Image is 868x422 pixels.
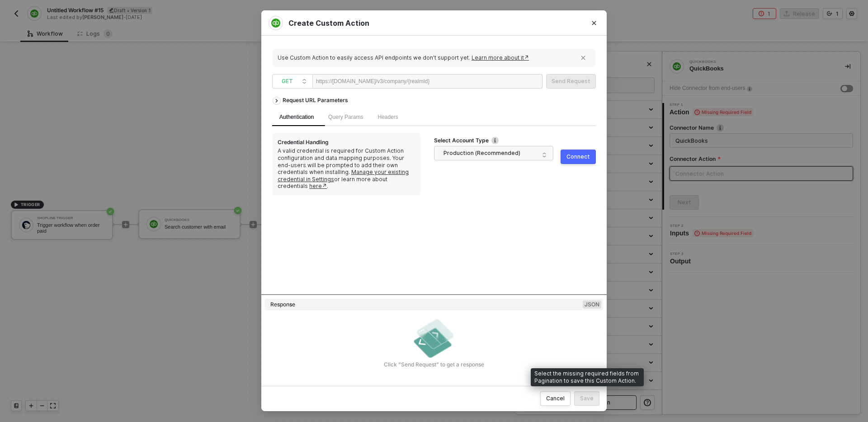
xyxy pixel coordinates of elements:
span: Step 2 [670,224,753,228]
button: 1 [753,8,776,19]
a: Learn more about it↗ [472,55,529,61]
div: Use Custom Action to easily access API endpoints we don’t support yet. [278,55,576,62]
div: Step 1Action Missing Required FieldConnector Nameicon-infoConnector ActionNext [662,103,860,210]
span: icon-minus [39,403,45,408]
a: here↗ [309,183,327,190]
span: Step 3 [670,252,694,256]
button: Next [670,195,699,210]
span: Inputs [670,229,753,238]
div: Create Custom Action [269,16,599,30]
div: 1 [836,10,839,18]
div: Response [270,301,295,308]
div: Hide Connector from end-users [670,84,745,93]
div: Click ”Send Request” to get a response [265,361,603,368]
span: GET [282,75,307,88]
div: QuickBooks [689,60,825,64]
label: Connector Action [670,155,853,163]
img: icon-info [747,86,752,92]
sup: 0 [104,29,113,38]
span: icon-edit [109,8,114,13]
img: integration-icon [673,62,681,70]
span: icon-arrow-right [273,99,280,103]
div: https://[DOMAIN_NAME]/v3/company/{realmId} [316,75,429,88]
button: Close [644,59,655,70]
label: Connector Name [670,124,853,131]
span: icon-error-page [759,11,764,16]
button: Connect [561,150,596,164]
span: Production (Recommended) [443,146,547,160]
div: A valid credential is required for Custom Action configuration and data mapping purposes. Your en... [278,148,415,190]
div: Workflow [28,30,63,38]
span: JSON [583,300,601,309]
span: [PERSON_NAME] [82,14,123,20]
span: Missing Required Field [693,108,753,116]
div: Authentication [279,113,314,122]
span: Headers [377,114,398,120]
img: icon-info [491,137,499,144]
input: Connector Action [670,166,853,181]
div: Last edited by - [DATE] [47,14,433,21]
span: Untitled Workflow #15 [47,6,104,14]
span: Step 1 [670,103,753,107]
span: icon-settings [849,11,854,16]
div: Request URL Parameters [278,92,353,108]
button: Cancel [540,392,571,406]
span: icon-close [580,55,586,61]
button: 1 [823,8,843,19]
img: integration-icon [30,9,38,18]
img: integration-icon [271,19,280,28]
button: back [11,8,22,19]
input: Enter description [675,136,845,145]
div: QuickBooks [689,65,830,73]
span: icon-play [28,403,34,408]
div: Draft • Version 1 [107,7,152,14]
button: Send Request [546,74,596,89]
span: Output [670,257,694,266]
button: Close [581,10,607,36]
a: Manage your existing credential in Settings [278,169,409,183]
span: icon-versioning [827,11,832,16]
div: Credential Handling [278,139,329,146]
img: back [13,10,20,17]
img: empty-state-send-request [411,316,457,361]
div: 1 [768,10,770,18]
div: Connect [566,153,590,160]
button: Save [574,392,599,406]
span: Missing Required Field [693,229,753,237]
span: Query Params [328,114,363,120]
span: Action [670,108,753,117]
button: Release [780,8,819,19]
div: Logs [77,29,113,38]
div: Select the missing required fields from Pagination to save this Custom Action. [531,368,644,386]
div: Cancel [546,395,565,403]
img: icon-info [717,124,724,131]
label: Select Account Type [434,137,505,144]
span: icon-collapse-right [845,64,850,69]
span: icon-expand [50,403,56,408]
